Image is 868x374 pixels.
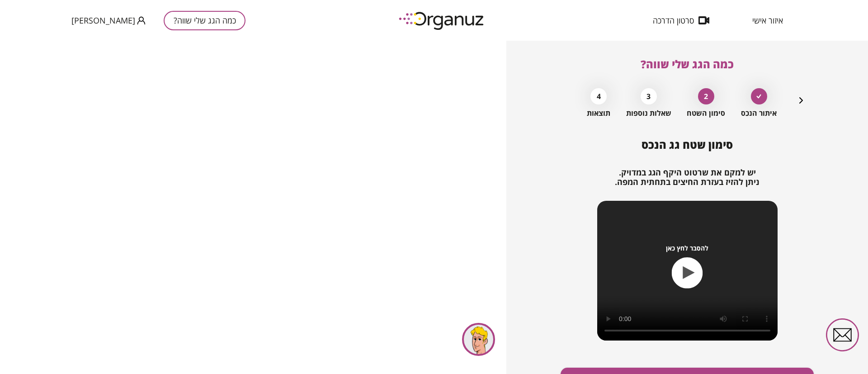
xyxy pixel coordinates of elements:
[71,15,146,26] button: [PERSON_NAME]
[590,88,607,104] div: 4
[164,11,245,30] button: כמה הגג שלי שווה?
[642,137,733,152] span: סימון שטח גג הנכס
[698,88,714,104] div: 2
[666,244,708,252] span: להסבר לחץ כאן
[739,16,797,25] button: איזור אישי
[639,16,723,25] button: סרטון הדרכה
[626,109,671,118] span: שאלות נוספות
[687,109,725,118] span: סימון השטח
[741,109,777,118] span: איתור הנכס
[71,16,135,25] span: [PERSON_NAME]
[752,16,783,25] span: איזור אישי
[653,16,694,25] span: סרטון הדרכה
[392,8,492,33] img: logo
[641,57,734,71] span: כמה הגג שלי שווה?
[641,88,657,104] div: 3
[561,168,814,187] h2: יש למקם את שרטוט היקף הגג במדויק. ניתן להזיז בעזרת החיצים בתחתית המפה.
[587,109,610,118] span: תוצאות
